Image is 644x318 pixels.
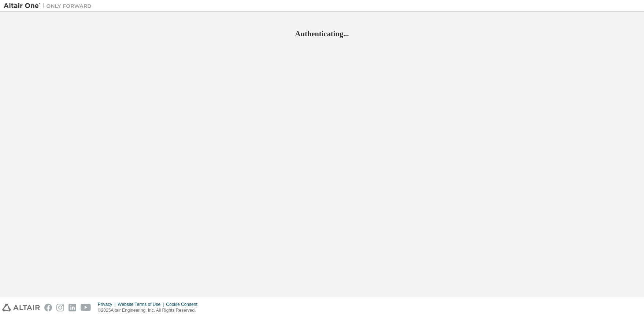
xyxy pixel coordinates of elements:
[118,301,166,307] div: Website Terms of Use
[2,304,40,311] img: altair_logo.svg
[4,29,640,39] h2: Authenticating...
[98,307,202,314] p: © 2025 Altair Engineering, Inc. All Rights Reserved.
[4,2,95,10] img: Altair One
[81,304,91,311] img: youtube.svg
[166,301,201,307] div: Cookie Consent
[69,304,76,311] img: linkedin.svg
[98,301,118,307] div: Privacy
[44,304,52,311] img: facebook.svg
[56,304,64,311] img: instagram.svg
